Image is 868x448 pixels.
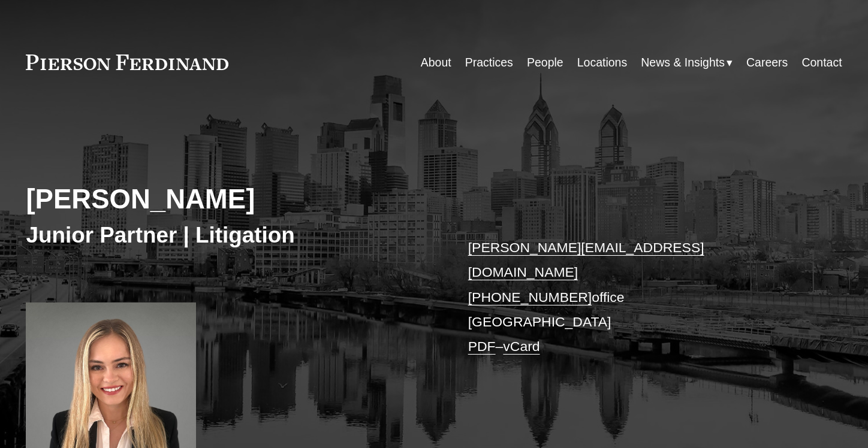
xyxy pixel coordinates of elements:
[527,51,563,74] a: People
[468,338,496,354] a: PDF
[801,51,842,74] a: Contact
[468,240,704,280] a: [PERSON_NAME][EMAIL_ADDRESS][DOMAIN_NAME]
[503,338,540,354] a: vCard
[468,289,592,305] a: [PHONE_NUMBER]
[641,52,725,73] span: News & Insights
[465,51,513,74] a: Practices
[468,235,808,359] p: office [GEOGRAPHIC_DATA] –
[641,51,733,74] a: folder dropdown
[421,51,451,74] a: About
[746,51,788,74] a: Careers
[26,222,434,249] h3: Junior Partner | Litigation
[577,51,627,74] a: Locations
[26,183,434,216] h2: [PERSON_NAME]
